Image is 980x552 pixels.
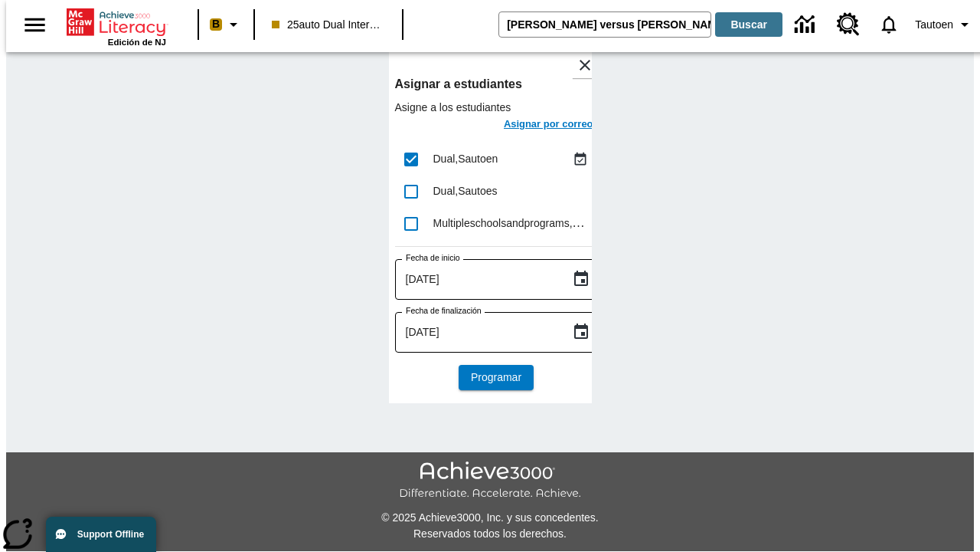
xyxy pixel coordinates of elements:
[46,517,156,552] button: Support Offline
[459,365,534,390] button: Programar
[433,153,498,165] span: Dual , Sautoen
[204,11,249,38] button: Boost El color de la clase es melocotón. Cambiar el color de la clase.
[499,12,710,37] input: Buscar campo
[915,17,953,33] span: Tautoen
[909,11,980,38] button: Perfil/Configuración
[6,526,974,542] p: Reservados todos los derechos.
[399,462,581,501] img: Achieve3000 Differentiate Accelerate Achieve
[108,38,166,47] span: Edición de NJ
[433,151,569,167] div: Dual, Sautoen
[212,15,220,34] span: B
[67,7,166,38] a: Portada
[395,312,560,353] input: DD-MMMM-YYYY
[395,259,560,300] input: DD-MMMM-YYYY
[433,216,612,229] span: Multipleschoolsandprograms , Sautoen
[572,52,598,78] button: Cerrar
[433,183,592,199] div: Dual, Sautoes
[12,2,57,48] button: Abrir el menú lateral
[272,17,385,33] span: 25auto Dual International
[6,510,974,526] p: © 2025 Achieve3000, Inc. y sus concedentes.
[569,148,592,171] button: Asignado 20 ago al 20 ago
[433,215,592,232] div: Multipleschoolsandprograms, Sautoen
[406,252,460,264] label: Fecha de inicio
[77,529,144,540] span: Support Offline
[504,116,593,133] h6: Asignar por correo
[67,5,166,47] div: Portada
[389,46,592,403] div: lesson details
[869,5,909,44] a: Notificaciones
[715,12,782,37] button: Buscar
[566,317,596,347] button: Choose date, selected date is 20 ago 2025
[395,100,598,115] p: Asigne a los estudiantes
[828,4,869,45] a: Centro de recursos, Se abrirá en una pestaña nueva.
[406,305,482,317] label: Fecha de finalización
[395,74,598,95] h6: Asignar a estudiantes
[786,4,828,46] a: Centro de información
[433,185,498,197] span: Dual , Sautoes
[471,370,521,386] span: Programar
[499,115,598,137] button: Asignar por correo
[566,264,596,294] button: Choose date, selected date is 20 ago 2025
